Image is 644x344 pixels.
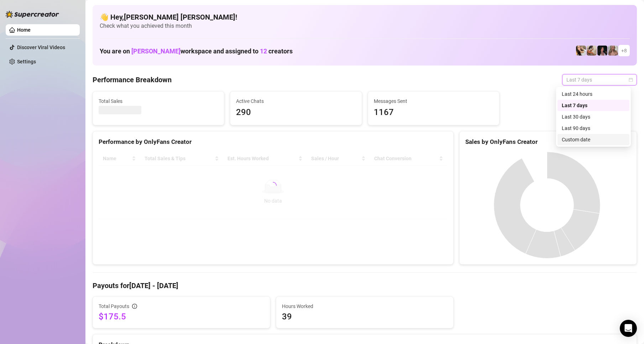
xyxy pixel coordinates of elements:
a: Settings [17,59,36,64]
span: Check what you achieved this month [100,22,630,30]
div: Last 30 days [562,113,625,121]
a: Home [17,27,31,33]
img: Baby (@babyyyybellaa) [597,46,607,56]
img: logo-BBDzfeDw.svg [6,11,59,18]
span: loading [268,181,278,190]
span: Last 7 days [566,74,633,85]
div: Last 90 days [562,124,625,132]
span: $175.5 [99,311,264,322]
div: Last 24 hours [562,90,625,98]
div: Last 24 hours [557,88,629,100]
h4: Payouts for [DATE] - [DATE] [93,281,637,291]
div: Custom date [562,136,625,144]
span: 12 [260,47,267,55]
span: 1167 [374,106,493,119]
h4: 👋 Hey, [PERSON_NAME] [PERSON_NAME] ! [100,12,630,22]
div: Performance by OnlyFans Creator [99,137,447,147]
span: 290 [236,106,356,119]
div: Last 90 days [557,123,629,134]
div: Sales by OnlyFans Creator [465,137,631,147]
span: calendar [629,78,633,82]
div: Last 7 days [562,101,625,109]
span: Total Payouts [99,302,129,310]
h1: You are on workspace and assigned to creators [100,47,293,55]
img: Avry (@avryjennerfree) [576,46,586,56]
span: Hours Worked [282,302,447,310]
span: info-circle [132,304,137,309]
span: [PERSON_NAME] [131,47,180,55]
span: Messages Sent [374,97,493,105]
span: Total Sales [99,97,218,105]
img: Kayla (@kaylathaylababy) [587,46,597,56]
span: 39 [282,311,447,322]
span: Active Chats [236,97,356,105]
span: + 8 [621,47,627,54]
img: Kenzie (@dmaxkenz) [608,46,618,56]
div: Open Intercom Messenger [620,320,637,337]
div: Custom date [557,134,629,145]
a: Discover Viral Videos [17,45,65,50]
h4: Performance Breakdown [93,75,172,85]
div: Last 30 days [557,111,629,123]
div: Last 7 days [557,100,629,111]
